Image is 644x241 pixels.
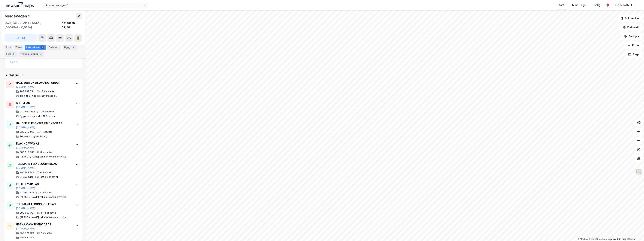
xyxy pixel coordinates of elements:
div: Eiere [14,45,23,50]
div: 1 - 4 ansatte [41,211,56,214]
div: Grunnarbeid [20,236,34,239]
div: [PERSON_NAME] [611,3,632,7]
div: ESG [5,51,17,57]
div: 4 [39,52,43,56]
div: 912 940 179 [20,191,34,194]
button: Bokmerker [617,15,642,22]
div: Bolig [594,3,600,7]
div: SPERRE AS [16,101,72,105]
div: TELEMARK TEKNOLOGIPARK AS [16,162,72,166]
div: Kontrollprogram for chat [625,223,644,241]
button: [DOMAIN_NAME] [16,106,35,109]
div: 11 ansatte [40,130,53,133]
div: 1 [71,45,75,49]
div: Bygg [63,45,77,50]
div: 988 881 554 [20,90,35,93]
div: [PERSON_NAME] teknisk konsulentvirks. [20,216,67,219]
button: Datasett [620,24,642,31]
button: [DOMAIN_NAME] [16,227,35,230]
div: Datasett [47,45,61,50]
div: 8 ansatte [40,151,52,154]
button: Analyse [621,33,642,40]
button: Filter [624,42,642,49]
div: Info [5,45,12,50]
div: 4 ansatte [40,191,52,194]
div: [PERSON_NAME] teknisk konsulentvirks. [20,196,67,199]
button: [DOMAIN_NAME] [16,146,35,149]
input: Søk på adresse, matrikkel, gårdeiere, leietakere eller personer [47,2,143,8]
div: 26 ansatte [41,110,54,113]
button: [DOMAIN_NAME] [16,166,35,169]
div: 6 ansatte [40,171,52,174]
img: Z [635,169,642,176]
div: [PERSON_NAME] teknisk konsulentvirks. [20,155,67,158]
div: 947 063 405 [20,110,35,113]
a: Improve this map [608,238,626,240]
div: Bygg. av skip under 100 br.tonn [20,115,56,118]
div: 966 617 969 [20,151,34,154]
div: 2 [12,52,16,56]
div: EVAC NORWAY AS [16,141,72,146]
iframe: Chat Widget [625,223,644,241]
div: Kart [559,3,564,7]
div: Leietakere [25,45,46,50]
button: Tags [625,51,642,58]
div: Mine Tags [572,3,586,7]
div: Transaksjoner [19,51,44,57]
div: Notodden, 39/56 [62,21,82,30]
div: 133 ansatte [41,90,55,93]
div: TELEMARK TECHNOLOGIES AS [16,202,72,206]
button: [DOMAIN_NAME] [16,126,35,129]
button: Og 3 til [10,61,18,64]
div: Regnskap og bokføring [20,135,47,138]
div: HEGNA MASKINSERVICE AS [16,222,72,227]
div: 990 142 742 [20,171,34,174]
div: 998 657 334 [20,211,35,214]
div: HAUGERUD REGNSKAPSKONTOR AS [16,121,72,126]
div: 933 249 913 [20,130,34,133]
div: HALLIBURTON AS AVD NOTODDEN [16,81,72,85]
button: [DOMAIN_NAME] [16,85,35,88]
div: 959 875 332 [20,232,35,235]
button: [DOMAIN_NAME] [16,187,35,190]
img: logo.a4113a55bc3d86da70a041830d287a7e.svg [6,2,34,8]
button: [DOMAIN_NAME] [16,207,35,210]
div: 3676, [GEOGRAPHIC_DATA], [GEOGRAPHIC_DATA] [5,21,62,30]
div: 2 ansatte [41,232,52,235]
button: Tag [5,34,37,42]
a: Mapbox [578,238,588,240]
div: Tjen. til utv. råolje/naturgass el. [20,94,57,97]
div: Merdevegen 1 [5,13,31,19]
div: Leietakere (8) [5,73,82,77]
a: OpenStreetMap [589,238,607,240]
div: 8 [40,45,44,49]
div: RIE TELEMARK AS [16,182,72,186]
div: Utl. av egen/leid fast eiendom el. [20,175,59,178]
